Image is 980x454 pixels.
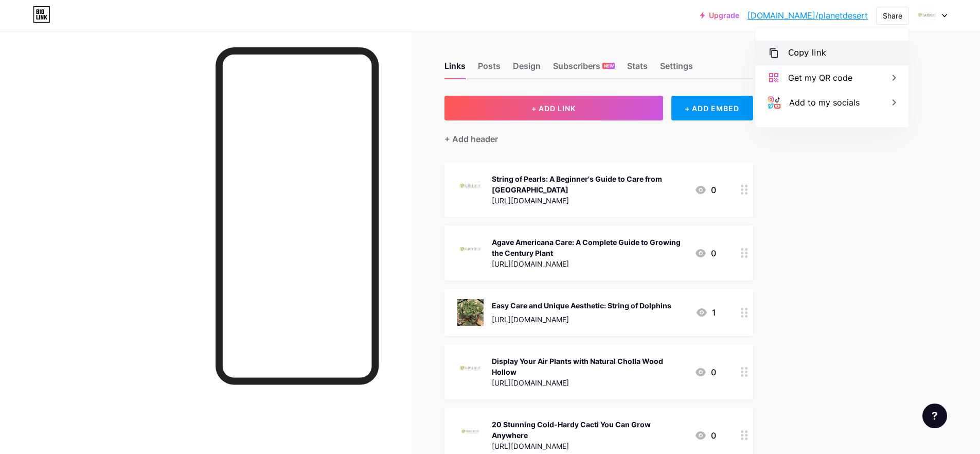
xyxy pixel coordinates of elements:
[917,6,936,25] img: planetdesert
[457,299,484,326] img: Easy Care and Unique Aesthetic: String of Dolphins
[492,441,686,451] div: [URL][DOMAIN_NAME]
[492,356,686,377] div: Display Your Air Plants with Natural Cholla Wood Hollow
[492,173,686,195] div: String of Pearls: A Beginner's Guide to Care from [GEOGRAPHIC_DATA]
[457,236,484,263] img: Agave Americana Care: A Complete Guide to Growing the Century Plant
[492,195,686,206] div: [URL][DOMAIN_NAME]
[788,72,852,84] div: Get my QR code
[747,9,868,22] a: [DOMAIN_NAME]/planetdesert
[492,419,686,441] div: 20 Stunning Cold-Hardy Cacti You Can Grow Anywhere
[700,11,739,20] a: Upgrade
[444,96,663,120] button: + ADD LINK
[457,355,484,381] img: Display Your Air Plants with Natural Cholla Wood Hollow
[492,300,671,311] div: Easy Care and Unique Aesthetic: String of Dolphins
[492,237,686,258] div: Agave Americana Care: A Complete Guide to Growing the Century Plant
[694,184,716,196] div: 0
[492,258,686,269] div: [URL][DOMAIN_NAME]
[671,96,753,120] div: + ADD EMBED
[457,418,484,445] img: 20 Stunning Cold-Hardy Cacti You Can Grow Anywhere
[883,10,902,21] div: Share
[789,96,860,109] div: Add to my socials
[457,172,484,199] img: String of Pearls: A Beginner's Guide to Care from Planet Desert
[694,366,716,378] div: 0
[788,47,826,59] div: Copy link
[627,60,648,78] div: Stats
[553,60,615,78] div: Subscribers
[604,63,614,69] span: NEW
[492,377,686,388] div: [URL][DOMAIN_NAME]
[478,60,501,78] div: Posts
[444,133,498,145] div: + Add header
[513,60,541,78] div: Design
[492,314,671,325] div: [URL][DOMAIN_NAME]
[694,429,716,442] div: 0
[444,60,466,78] div: Links
[660,60,693,78] div: Settings
[531,104,576,113] span: + ADD LINK
[694,247,716,259] div: 0
[696,306,716,319] div: 1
